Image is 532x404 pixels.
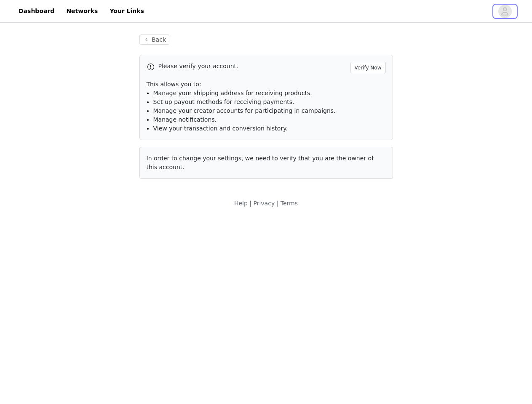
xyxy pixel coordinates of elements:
span: View your transaction and conversion history. [153,125,288,132]
span: Set up payout methods for receiving payments. [153,98,294,105]
span: | [277,200,279,207]
p: Please verify your account. [158,62,347,71]
span: Manage your creator accounts for participating in campaigns. [153,107,336,114]
span: Manage notifications. [153,116,217,123]
div: avatar [501,5,509,18]
a: Terms [281,200,298,207]
a: Your Links [104,2,149,21]
a: Help [234,200,248,207]
a: Dashboard [13,2,59,21]
a: Networks [61,2,103,21]
p: This allows you to: [147,80,386,89]
span: In order to change your settings, we need to verify that you are the owner of this account. [147,155,374,170]
span: | [249,200,251,207]
a: Privacy [253,200,275,207]
span: Manage your shipping address for receiving products. [153,90,312,96]
button: Verify Now [350,62,386,73]
button: Back [139,35,170,45]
